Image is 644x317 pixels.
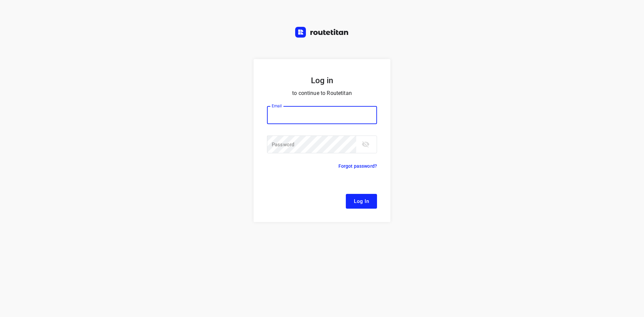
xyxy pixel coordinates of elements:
[295,27,349,38] img: Routetitan
[359,138,372,151] button: toggle password visibility
[267,89,377,98] p: to continue to Routetitan
[354,197,369,206] span: Log In
[267,75,377,86] h5: Log in
[346,194,377,209] button: Log In
[338,162,377,170] p: Forgot password?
